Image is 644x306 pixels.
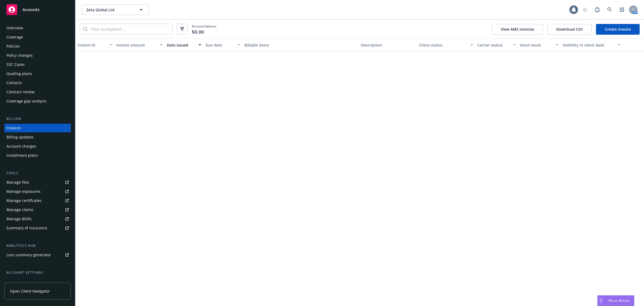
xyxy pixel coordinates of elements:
[4,270,71,275] div: Account settings
[4,79,71,87] a: Contacts
[165,38,204,51] button: Date issued
[6,215,32,223] div: Manage BORs
[6,51,33,60] div: Policy changes
[609,298,630,303] span: Nova Assist
[6,69,32,78] div: Quoting plans
[604,4,615,15] a: Search
[116,42,157,48] div: Invoice amount
[417,38,475,51] button: Client status
[477,42,510,48] div: Carrier status
[203,38,242,51] button: Due date
[6,205,34,214] div: Manage claims
[83,27,87,31] svg: Search
[242,38,359,51] button: Billable items
[4,205,71,214] a: Manage claims
[475,38,518,51] button: Carrier status
[4,151,71,160] a: Installment plans
[4,88,71,96] a: Contract review
[4,133,71,141] a: Billing updates
[4,215,71,223] a: Manage BORs
[6,187,41,196] div: Manage exposures
[4,116,71,122] div: Billing
[4,142,71,151] a: Account charges
[6,151,38,160] div: Installment plans
[6,24,23,32] div: Overview
[4,2,71,17] a: Accounts
[6,196,42,205] div: Manage certificates
[4,33,71,41] a: Coverage
[4,187,71,196] a: Manage exposures
[6,178,29,187] div: Manage files
[361,42,415,48] div: Description
[492,24,543,35] button: View AMS invoices
[6,277,30,286] div: Service team
[10,288,50,294] span: Open Client Navigator
[547,24,592,35] button: Download CSV
[206,42,234,48] div: Due date
[82,4,149,15] button: Zeta Global Ltd
[4,196,71,205] a: Manage certificates
[87,24,172,34] input: Filter by keyword...
[192,24,217,34] span: Account balance
[617,4,627,15] a: Switch app
[4,251,71,259] a: Loss summary generator
[4,60,71,69] a: SSC Cases
[6,33,23,41] div: Coverage
[580,4,590,15] a: Start snowing
[6,124,21,132] div: Invoices
[86,7,133,13] span: Zeta Global Ltd
[6,251,51,259] div: Loss summary generator
[6,142,36,151] div: Account charges
[6,79,22,87] div: Contacts
[6,97,46,105] div: Coverage gap analysis
[4,178,71,187] a: Manage files
[4,42,71,51] a: Policies
[4,170,71,176] div: Tools
[592,4,603,15] a: Report a Bug
[419,42,467,48] div: Client status
[596,24,640,35] a: Create Invoice
[518,38,561,51] button: Send result
[6,88,35,96] div: Contract review
[6,42,20,51] div: Policies
[244,42,357,48] div: Billable items
[520,42,552,48] div: Send result
[598,296,604,306] div: Drag to move
[4,124,71,132] a: Invoices
[563,42,614,48] div: Visibility in client dash
[192,29,204,35] span: $0.00
[6,60,25,69] div: SSC Cases
[597,295,634,306] button: Nova Assist
[4,243,71,248] div: Analytics hub
[6,224,47,232] div: Summary of insurance
[4,24,71,32] a: Overview
[6,133,34,141] div: Billing updates
[114,38,165,51] button: Invoice amount
[23,8,39,12] span: Accounts
[78,42,106,48] div: Invoice ID
[4,51,71,60] a: Policy changes
[4,97,71,105] a: Coverage gap analysis
[4,224,71,232] a: Summary of insurance
[4,277,71,286] a: Service team
[167,42,196,48] div: Date issued
[359,38,417,51] button: Description
[75,38,114,51] button: Invoice ID
[4,69,71,78] a: Quoting plans
[561,38,623,51] button: Visibility in client dash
